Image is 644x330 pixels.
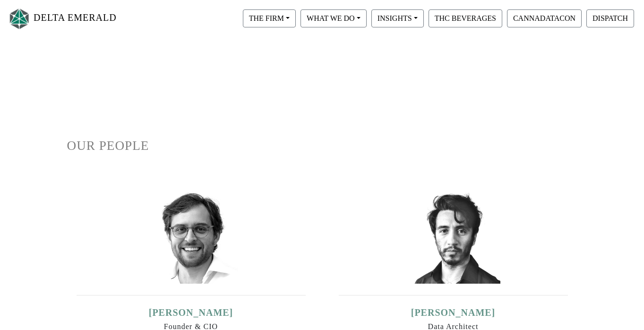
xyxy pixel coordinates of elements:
[8,4,117,34] a: DELTA EMERALD
[429,9,502,27] button: THC BEVERAGES
[144,189,238,284] img: ian
[586,9,634,27] button: DISPATCH
[149,307,233,318] a: [PERSON_NAME]
[243,9,296,27] button: THE FIRM
[371,9,424,27] button: INSIGHTS
[301,9,367,27] button: WHAT WE DO
[584,14,636,22] a: DISPATCH
[505,14,584,22] a: CANNADATACON
[411,307,496,318] a: [PERSON_NAME]
[8,6,31,31] img: Logo
[406,189,500,284] img: david
[507,9,582,27] button: CANNADATACON
[426,14,505,22] a: THC BEVERAGES
[67,138,577,154] h1: OUR PEOPLE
